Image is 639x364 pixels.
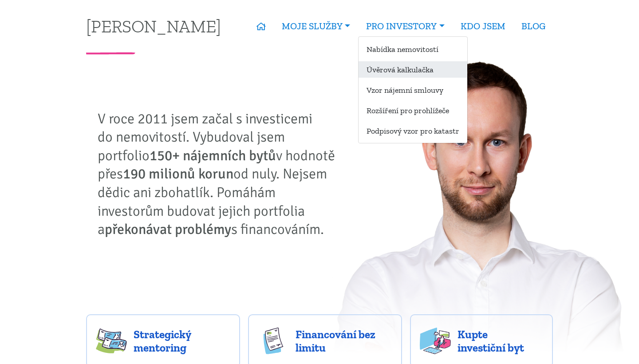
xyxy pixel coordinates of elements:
[296,328,392,354] span: Financování bez limitu
[359,41,467,57] a: Nabídka nemovitostí
[96,328,127,354] img: strategy
[359,82,467,98] a: Vzor nájemní smlouvy
[359,102,467,119] a: Rozšíření pro prohlížeče
[420,328,451,354] img: flats
[86,17,221,35] a: [PERSON_NAME]
[274,16,358,36] a: MOJE SLUŽBY
[458,328,544,354] span: Kupte investiční byt
[98,110,342,239] p: V roce 2011 jsem začal s investicemi do nemovitostí. Vybudoval jsem portfolio v hodnotě přes od n...
[150,147,276,164] strong: 150+ nájemních bytů
[453,16,513,36] a: KDO JSEM
[134,328,230,354] span: Strategický mentoring
[359,61,467,78] a: Úvěrová kalkulačka
[123,165,233,182] strong: 190 milionů korun
[258,328,289,354] img: finance
[359,123,467,139] a: Podpisový vzor pro katastr
[358,16,452,36] a: PRO INVESTORY
[105,221,231,238] strong: překonávat problémy
[513,16,553,36] a: BLOG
